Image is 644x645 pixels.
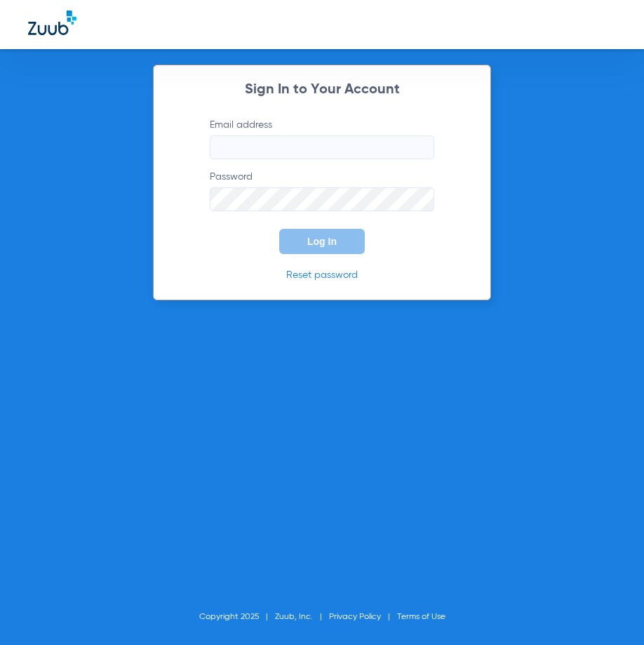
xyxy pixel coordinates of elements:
[210,170,434,211] label: Password
[307,236,337,247] span: Log In
[397,613,445,621] a: Terms of Use
[279,229,365,254] button: Log In
[28,11,76,35] img: Zuub Logo
[329,613,381,621] a: Privacy Policy
[189,83,455,97] h2: Sign In to Your Account
[286,270,358,280] a: Reset password
[199,610,275,624] li: Copyright 2025
[210,187,434,211] input: Password
[210,118,434,159] label: Email address
[275,610,329,624] li: Zuub, Inc.
[210,135,434,159] input: Email address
